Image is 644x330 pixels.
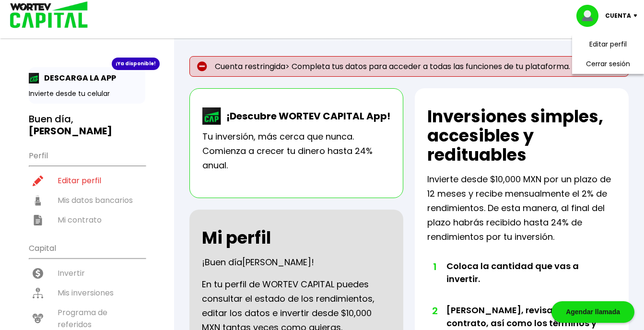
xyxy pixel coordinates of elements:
p: Cuenta [605,9,631,23]
p: ¡Descubre WORTEV CAPITAL App! [222,109,390,123]
li: Coloca la cantidad que vas a invertir. [446,259,597,304]
span: [PERSON_NAME] [242,256,311,268]
b: [PERSON_NAME] [29,124,112,138]
p: Invierte desde $10,000 MXN por un plazo de 12 meses y recibe mensualmente el 2% de rendimientos. ... [427,172,616,244]
img: profile-image [576,5,605,27]
div: Agendar llamada [551,301,634,323]
span: 1 [432,259,437,274]
p: Tu inversión, más cerca que nunca. Comienza a crecer tu dinero hasta 24% anual. [202,130,390,173]
div: ¡Ya disponible! [112,58,160,70]
p: Cuenta restringida> Completa tus datos para acceder a todas las funciones de tu plataforma. [189,56,629,77]
p: ¡Buen día ! [202,255,314,270]
img: app-icon [29,73,39,83]
h2: Inversiones simples, accesibles y redituables [427,107,616,165]
a: Editar perfil [589,39,627,49]
span: 2 [432,304,437,318]
img: error-circle.027baa21.svg [197,61,207,71]
img: icon-down [631,14,644,17]
a: Editar perfil [29,171,145,190]
img: editar-icon.952d3147.svg [33,176,43,186]
p: DESCARGA LA APP [39,72,116,84]
h2: Mi perfil [202,228,271,247]
ul: Perfil [29,145,145,230]
img: wortev-capital-app-icon [202,107,222,125]
h3: Buen día, [29,113,145,137]
p: Invierte desde tu celular [29,89,145,99]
